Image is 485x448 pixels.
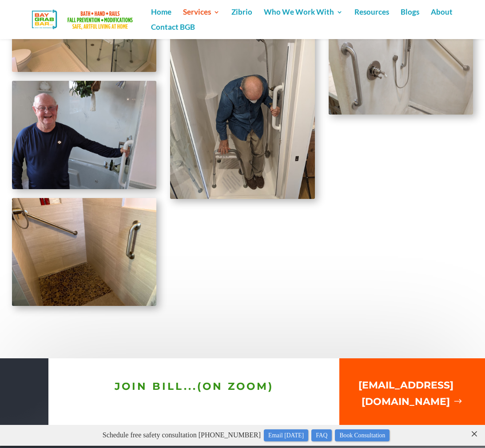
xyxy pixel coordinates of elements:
img: BGB - Grab Bars [12,198,156,306]
img: BGB - Grab Bars [170,6,314,198]
a: Services [183,9,220,24]
span: JOIN BILL...(on ZOOM) [115,380,274,392]
img: BGB - Grab Bars [12,81,156,189]
close: × [470,2,479,11]
p: Schedule free safety consultation [PHONE_NUMBER] [21,4,471,17]
a: Email [DATE] [264,4,308,16]
a: About [431,9,453,24]
a: Blogs [401,9,419,24]
a: Zibrio [231,9,252,24]
a: Resources [354,9,389,24]
a: Contact BGB [151,24,195,39]
img: BGB - Grab Bars [329,6,473,115]
a: Home [151,9,171,24]
a: FAQ [311,4,332,16]
a: Who We Work With [264,9,343,24]
a: [EMAIL_ADDRESS][DOMAIN_NAME] [339,358,485,429]
a: Book Consultation [335,4,390,16]
img: Bay Grab Bar [15,7,152,32]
